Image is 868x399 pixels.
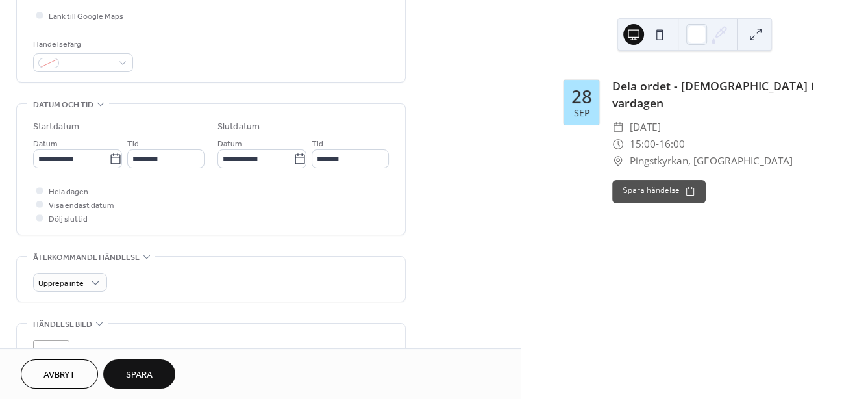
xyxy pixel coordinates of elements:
[49,10,123,23] span: Länk till Google Maps
[49,212,88,226] span: Dölj sluttid
[659,136,685,153] span: 16:00
[21,359,98,389] button: Avbryt
[38,276,84,291] span: Upprepa inte
[571,88,592,106] div: 28
[127,137,139,151] span: Tid
[656,136,659,153] span: -
[312,137,323,151] span: Tid
[33,340,69,376] div: ;
[612,153,624,170] div: ​
[33,251,140,264] span: Återkommande händelse
[49,185,88,199] span: Hela dagen
[43,368,75,382] span: Avbryt
[33,120,79,134] div: Startdatum
[49,199,114,212] span: Visa endast datum
[126,368,153,382] span: Spara
[33,318,92,331] span: Händelse bild
[217,137,242,151] span: Datum
[612,77,826,112] div: Dela ordet - [DEMOGRAPHIC_DATA] i vardagen
[33,98,93,112] span: Datum och tid
[630,153,793,170] span: Pingstkyrkan, [GEOGRAPHIC_DATA]
[612,136,624,153] div: ​
[574,109,589,118] div: sep
[612,119,624,136] div: ​
[33,38,130,51] div: Händelsefärg
[630,119,661,136] span: [DATE]
[217,120,260,134] div: Slutdatum
[103,359,175,389] button: Spara
[612,180,706,203] button: Spara händelse
[33,137,57,151] span: Datum
[630,136,656,153] span: 15:00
